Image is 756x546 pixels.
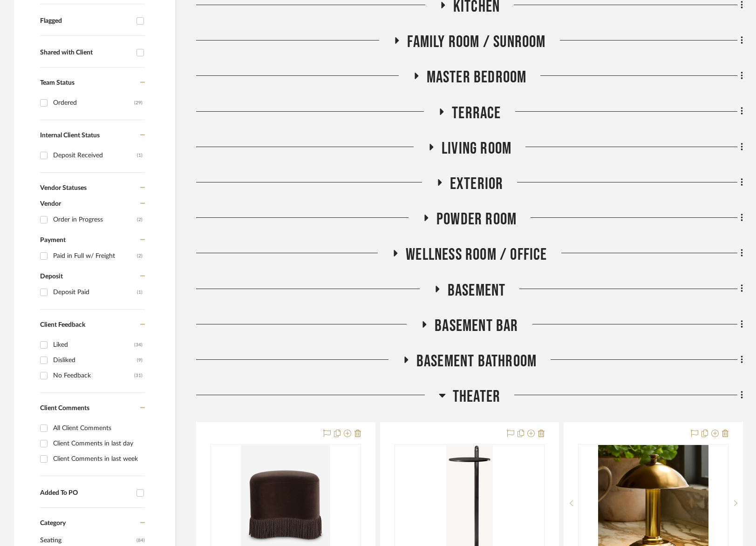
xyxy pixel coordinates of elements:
[407,32,545,52] span: Family Room / Sunroom
[53,337,134,352] div: Liked
[452,103,501,123] span: Terrace
[53,95,134,110] div: Ordered
[40,49,132,57] div: Shared with Client
[53,285,137,300] div: Deposit Paid
[40,273,63,280] span: Deposit
[137,285,143,300] div: (1)
[406,245,547,265] span: Wellness Room / Office
[416,351,537,371] span: Basement Bathroom
[40,201,61,207] span: Vendor
[40,322,85,328] span: Client Feedback
[40,132,100,139] span: Internal Client Status
[442,139,511,159] span: Living Room
[448,281,506,301] span: Basement
[134,337,143,352] div: (34)
[53,452,143,466] div: Client Comments in last week
[53,421,143,436] div: All Client Comments
[53,436,143,451] div: Client Comments in last day
[53,368,134,383] div: No Feedback
[435,316,518,336] span: Basement Bar
[40,80,75,86] span: Team Status
[40,405,89,411] span: Client Comments
[137,353,143,368] div: (9)
[53,353,137,368] div: Disliked
[436,209,517,229] span: Powder Room
[137,148,143,163] div: (1)
[453,387,500,407] span: Theater
[40,489,132,497] div: Added To PO
[40,185,87,191] span: Vendor Statuses
[53,148,137,163] div: Deposit Received
[427,67,527,88] span: Master Bedroom
[134,368,143,383] div: (31)
[137,212,143,227] div: (2)
[450,174,504,194] span: Exterior
[137,249,143,263] div: (2)
[53,212,137,227] div: Order in Progress
[53,249,137,263] div: Paid in Full w/ Freight
[40,519,66,527] span: Category
[40,237,66,243] span: Payment
[40,17,132,25] div: Flagged
[134,95,143,110] div: (29)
